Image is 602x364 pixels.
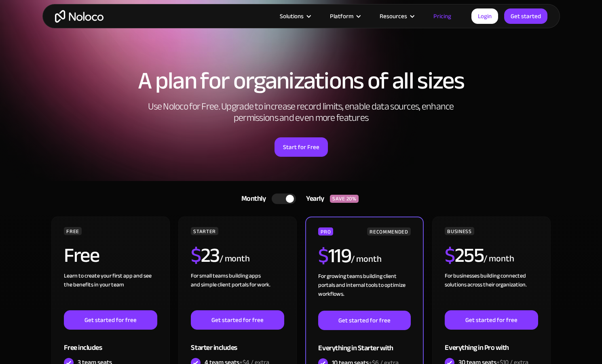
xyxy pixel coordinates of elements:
h2: 23 [191,245,220,265]
div: Resources [380,11,407,21]
h1: A plan for organizations of all sizes [51,69,552,93]
div: STARTER [191,227,218,235]
span: $ [318,237,328,275]
div: Yearly [296,193,330,205]
h2: 119 [318,246,351,266]
div: FREE [64,227,82,235]
div: Everything in Pro with [445,330,538,356]
h2: Free [64,245,99,265]
div: For businesses building connected solutions across their organization. ‍ [445,271,538,310]
a: Get started [504,8,547,24]
a: Login [471,8,498,24]
div: Solutions [270,11,320,21]
a: home [55,10,104,23]
div: For small teams building apps and simple client portals for work. ‍ [191,271,284,310]
div: For growing teams building client portals and internal tools to optimize workflows. [318,272,410,311]
a: Pricing [423,11,461,21]
span: $ [191,236,201,274]
div: Platform [320,11,370,21]
a: Get started for free [64,310,157,330]
div: RECOMMENDED [367,227,410,236]
div: PRO [318,227,333,236]
a: Start for Free [275,137,328,157]
div: Monthly [231,193,272,205]
div: / month [220,252,250,265]
h2: Use Noloco for Free. Upgrade to increase record limits, enable data sources, enhance permissions ... [139,101,463,124]
div: / month [351,253,381,266]
div: Solutions [280,11,304,21]
div: SAVE 20% [330,195,359,203]
div: Platform [330,11,353,21]
h2: 255 [445,245,484,265]
span: $ [445,236,455,274]
a: Get started for free [445,310,538,330]
div: Resources [370,11,423,21]
div: BUSINESS [445,227,474,235]
div: Starter includes [191,330,284,356]
a: Get started for free [318,311,410,330]
div: Learn to create your first app and see the benefits in your team ‍ [64,271,157,310]
a: Get started for free [191,310,284,330]
div: / month [484,252,514,265]
div: Everything in Starter with [318,330,410,356]
div: Free includes [64,330,157,356]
